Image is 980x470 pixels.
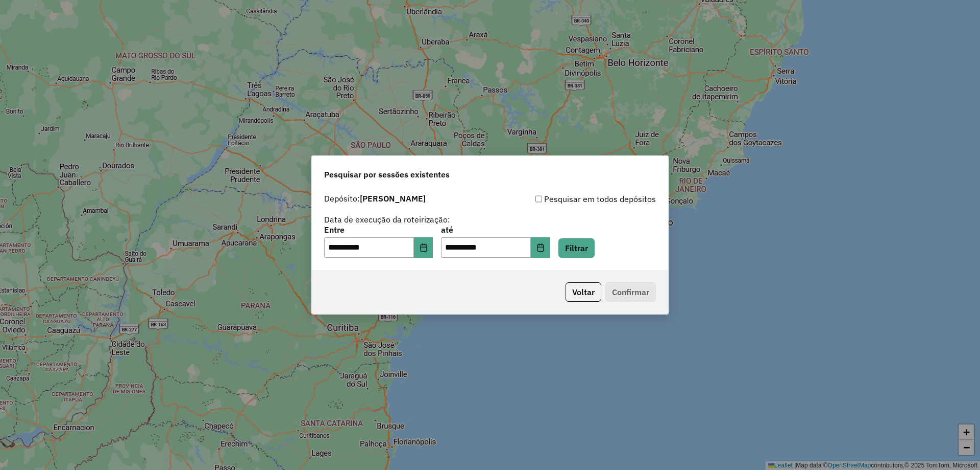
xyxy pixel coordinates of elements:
button: Voltar [566,282,601,302]
label: Entre [324,223,433,236]
button: Filtrar [558,238,595,258]
strong: [PERSON_NAME] [360,193,426,204]
button: Choose Date [531,237,550,258]
label: até [441,223,550,236]
label: Data de execução da roteirização: [324,213,450,226]
div: Pesquisar em todos depósitos [490,193,656,205]
label: Depósito: [324,192,426,205]
span: Pesquisar por sessões existentes [324,168,450,181]
button: Choose Date [414,237,433,258]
